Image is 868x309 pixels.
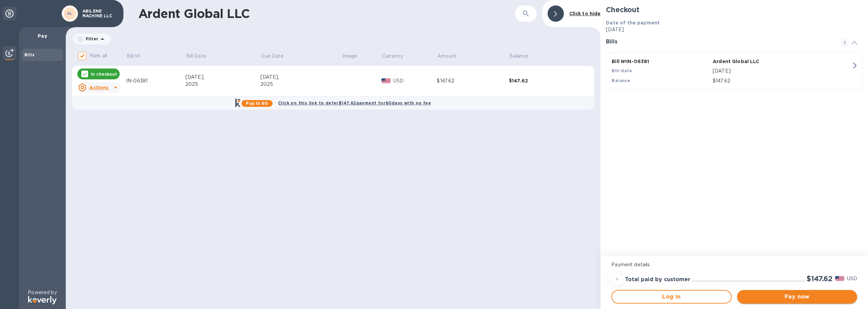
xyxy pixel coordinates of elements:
[260,81,342,88] div: 2025
[625,276,690,283] h3: Total paid by customer
[67,11,73,16] b: AL
[841,39,849,47] span: 1
[713,58,811,65] p: Ardent Global LLC
[611,274,622,285] div: =
[261,53,292,60] span: Due Date
[382,53,403,60] p: Currency
[606,52,863,90] button: Bill №IN-06381Ardent Global LLCBill date[DATE]Balance$147.62
[91,71,117,77] p: In checkout
[24,33,60,39] p: Pay
[24,52,35,57] b: Bills
[612,68,632,73] b: Bill date
[278,100,431,105] b: Click on this link to defer $147.62 payment for 60 days with no fee
[82,9,116,18] p: ABILENE MACHINE LLC
[260,74,342,81] div: [DATE],
[381,78,391,83] img: USD
[185,74,260,81] div: [DATE],
[437,77,509,84] div: $147.62
[713,77,851,84] p: $147.62
[437,53,465,60] span: Amount
[509,77,581,84] div: $147.62
[186,53,215,60] span: Bill Date
[186,53,206,60] p: Bill Date
[569,11,601,16] b: Click to hide
[261,53,283,60] p: Due Date
[127,53,141,60] p: Bill №
[185,81,260,88] div: 2025
[713,67,851,75] p: [DATE]
[737,290,857,304] button: Pay now
[83,36,98,42] p: Filter
[89,85,108,90] u: Actions
[606,5,863,14] h2: Checkout
[138,6,515,21] h1: Ardent Global LLC
[807,274,832,283] h2: $147.62
[606,39,833,45] h3: Bills
[611,290,731,304] button: Log in
[612,58,710,65] p: Bill № IN-06381
[437,53,456,60] p: Amount
[246,101,268,106] b: Pay in 60
[28,296,57,304] img: Logo
[90,52,107,59] p: Mark all
[509,53,537,60] span: Balance
[617,293,725,301] span: Log in
[847,275,857,282] p: USD
[126,77,185,84] div: IN-06381
[342,53,357,60] p: Image
[606,20,660,25] b: Date of the payment
[606,26,863,33] p: [DATE]
[835,276,844,281] img: USD
[611,261,857,268] p: Payment details
[393,77,437,84] p: USD
[509,53,528,60] p: Balance
[612,78,630,83] b: Balance
[28,289,57,296] p: Powered by
[743,293,852,301] span: Pay now
[127,53,150,60] span: Bill №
